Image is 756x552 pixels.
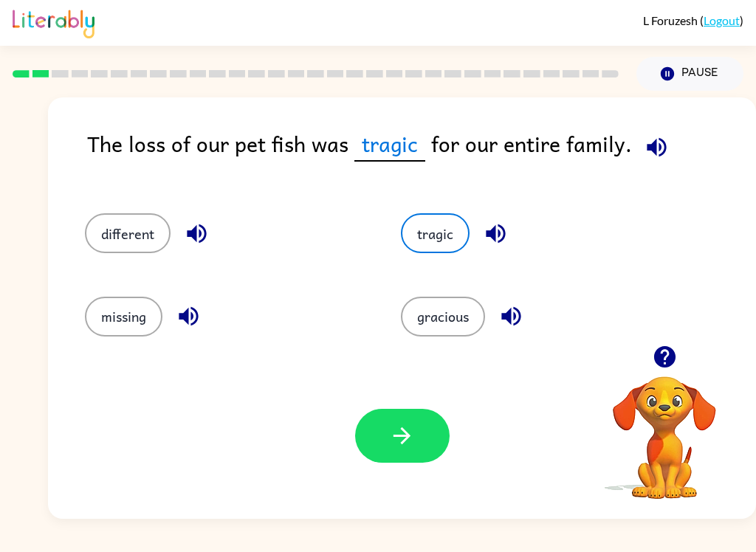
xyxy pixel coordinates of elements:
[401,213,470,253] button: tragic
[13,6,94,38] img: Literably
[85,297,162,337] button: missing
[591,353,738,501] video: Your browser must support playing .mp4 files to use Literably. Please try using another browser.
[401,297,485,337] button: gracious
[643,13,700,27] span: L Foruzesh
[87,127,756,184] div: The loss of our pet fish was for our entire family.
[85,213,171,253] button: different
[354,127,425,162] span: tragic
[643,13,743,27] div: ( )
[704,13,740,27] a: Logout
[636,57,743,91] button: Pause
